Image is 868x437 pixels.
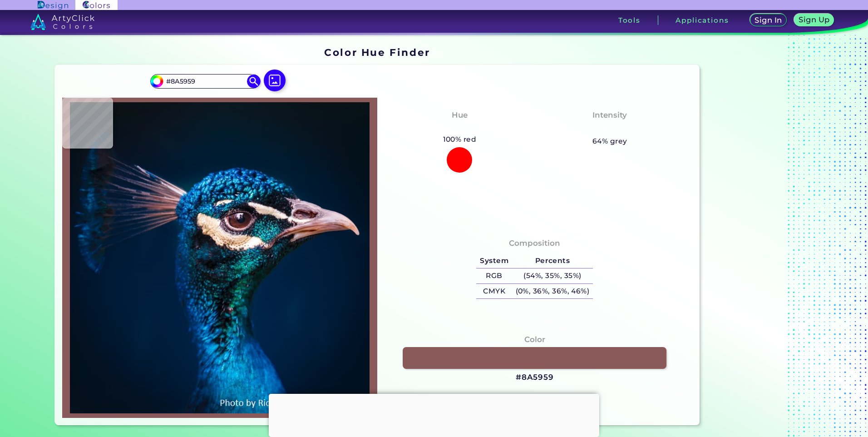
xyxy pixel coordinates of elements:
input: type color.. [163,75,247,87]
img: icon picture [264,70,286,91]
h4: Color [524,333,545,346]
h4: Intensity [592,109,627,122]
h5: Sign In [755,16,782,24]
h3: #8A5959 [516,372,554,383]
a: Sign In [750,14,787,27]
h5: System [476,253,512,268]
h3: Red [448,123,472,134]
h5: (54%, 35%, 35%) [512,268,593,283]
img: ArtyClick Design logo [38,1,68,10]
h5: 100% red [439,134,480,145]
iframe: Advertisement [703,44,817,429]
h3: Applications [676,17,729,24]
img: icon search [247,74,261,88]
h4: Composition [509,237,560,250]
h5: (0%, 36%, 36%, 46%) [512,284,593,299]
h3: Tools [618,17,641,24]
img: img_pavlin.jpg [67,102,373,413]
h5: Sign Up [799,16,829,23]
h5: 64% grey [592,135,627,147]
h1: Color Hue Finder [324,45,430,59]
h5: CMYK [476,284,512,299]
h4: Hue [452,109,468,122]
h5: RGB [476,268,512,283]
h5: Percents [512,253,593,268]
h3: Pastel [593,123,627,134]
a: Sign Up [794,14,833,27]
img: logo_artyclick_colors_white.svg [30,14,94,30]
iframe: Advertisement [269,394,599,435]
